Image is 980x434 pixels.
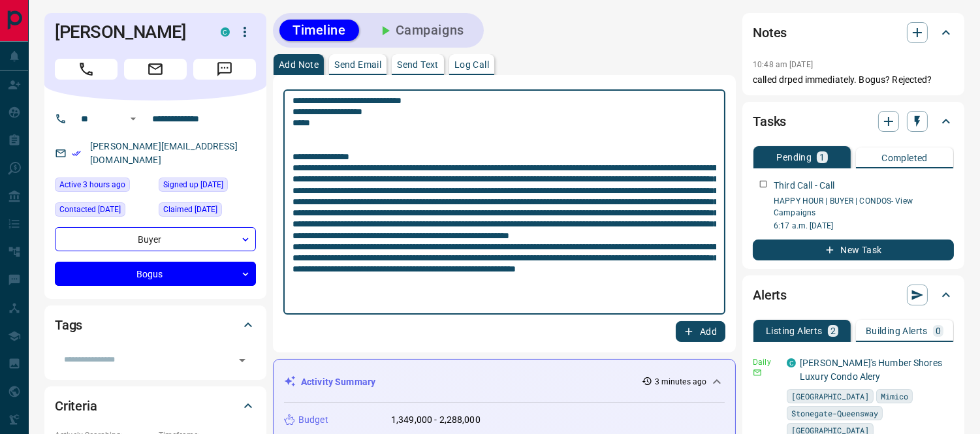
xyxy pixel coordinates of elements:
[364,20,477,41] button: Campaigns
[753,368,762,377] svg: Email
[753,22,787,43] h2: Notes
[55,227,256,251] div: Buyer
[334,60,381,69] p: Send Email
[298,413,328,427] p: Budget
[221,27,230,37] div: condos.ca
[753,240,954,260] button: New Task
[397,60,439,69] p: Send Text
[753,73,954,87] p: called drped immediately. Bogus? Rejected?
[55,262,256,286] div: Bogus
[59,178,125,191] span: Active 3 hours ago
[791,390,869,403] span: [GEOGRAPHIC_DATA]
[936,326,941,335] p: 0
[753,285,787,305] h2: Alerts
[55,390,256,422] div: Criteria
[753,106,954,137] div: Tasks
[774,179,834,193] p: Third Call - Call
[163,178,223,191] span: Signed up [DATE]
[55,178,152,196] div: Mon Aug 18 2025
[774,220,954,232] p: 6:17 a.m. [DATE]
[90,141,238,165] a: [PERSON_NAME][EMAIL_ADDRESS][DOMAIN_NAME]
[881,153,928,163] p: Completed
[124,59,187,80] span: Email
[787,358,796,367] div: condos.ca
[279,20,359,41] button: Timeline
[125,111,141,127] button: Open
[753,111,786,132] h2: Tasks
[284,370,725,394] div: Activity Summary3 minutes ago
[159,178,256,196] div: Sat Aug 16 2025
[753,356,779,368] p: Daily
[791,407,878,420] span: Stonegate-Queensway
[159,202,256,221] div: Sat Aug 16 2025
[800,358,942,382] a: [PERSON_NAME]'s Humber Shores Luxury Condo Alery
[830,326,836,335] p: 2
[55,315,82,335] h2: Tags
[55,22,201,42] h1: [PERSON_NAME]
[753,60,813,69] p: 10:48 am [DATE]
[766,326,823,335] p: Listing Alerts
[59,203,121,216] span: Contacted [DATE]
[301,375,375,389] p: Activity Summary
[55,59,118,80] span: Call
[55,202,152,221] div: Sat Aug 16 2025
[193,59,256,80] span: Message
[774,196,913,217] a: HAPPY HOUR | BUYER | CONDOS- View Campaigns
[881,390,908,403] span: Mimico
[777,153,812,162] p: Pending
[279,60,319,69] p: Add Note
[233,351,251,369] button: Open
[55,309,256,341] div: Tags
[866,326,928,335] p: Building Alerts
[819,153,825,162] p: 1
[72,149,81,158] svg: Email Verified
[655,376,706,388] p: 3 minutes ago
[55,395,97,416] h2: Criteria
[676,321,725,342] button: Add
[753,279,954,311] div: Alerts
[753,17,954,48] div: Notes
[163,203,217,216] span: Claimed [DATE]
[454,60,489,69] p: Log Call
[391,413,481,427] p: 1,349,000 - 2,288,000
